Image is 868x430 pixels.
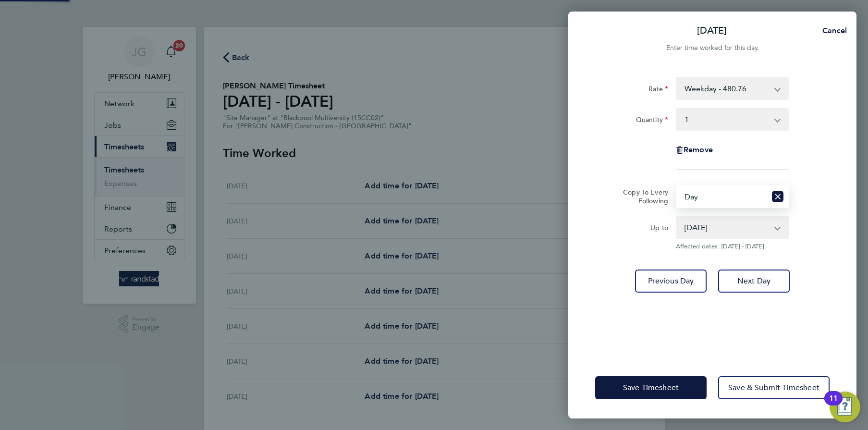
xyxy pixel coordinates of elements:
button: Next Day [718,270,790,293]
p: [DATE] [697,24,727,37]
button: Reset selection [772,186,783,207]
button: Cancel [807,21,856,40]
button: Previous Day [635,270,707,293]
span: Remove [684,145,713,154]
button: Save Timesheet [595,376,707,399]
div: Enter time worked for this day. [568,42,856,54]
span: Save & Submit Timesheet [728,383,819,393]
button: Remove [676,146,713,154]
span: Save Timesheet [623,383,679,393]
span: Cancel [819,26,847,35]
label: Up to [650,223,668,235]
span: Affected dates: [DATE] - [DATE] [676,243,789,250]
span: Previous Day [648,276,694,286]
button: Save & Submit Timesheet [718,376,830,399]
label: Copy To Every Following [615,188,668,205]
span: Next Day [737,276,770,286]
label: Rate [648,85,668,96]
button: Open Resource Center, 11 new notifications [830,392,860,422]
label: Quantity [636,115,668,127]
div: 11 [829,398,838,411]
